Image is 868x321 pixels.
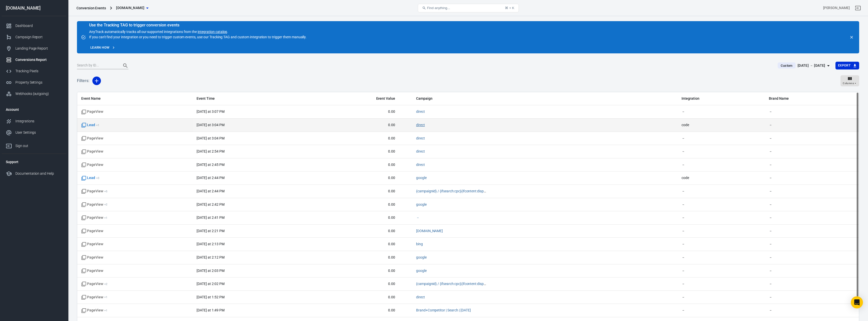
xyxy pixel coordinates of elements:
span: code [682,175,752,181]
a: Sign out [2,138,66,152]
a: Brand+Competitor | Search | [DATE] [416,308,471,312]
a: Tracking Pixels [2,65,66,77]
sup: + 3 [96,176,99,180]
span: － [682,202,752,207]
a: User Settings [2,127,66,138]
time: 2025-10-14T14:42:12+02:00 [197,202,224,206]
span: PageView [81,189,107,194]
a: integration catalog [198,30,227,34]
a: {campaignid} / {ifsearch:cpc}{ifcontent:display} / google [416,282,503,286]
a: Landing Page Report [2,43,66,54]
span: Standard event name [81,242,103,247]
a: direct [416,163,425,167]
span: google [416,255,427,260]
span: Event Value [324,96,395,101]
div: Webhooks (outgoing) [15,91,62,96]
div: Documentation and Help [15,171,62,176]
button: Columns [840,75,859,86]
span: 0.00 [324,202,395,207]
span: Standard event name [81,268,103,273]
span: Campaign [416,96,487,101]
span: 0.00 [324,295,395,300]
a: direct [416,149,425,153]
span: － [682,242,752,247]
span: 0.00 [324,123,395,128]
span: direct [416,295,425,300]
span: Standard event name [81,229,103,234]
span: 0.00 [324,268,395,273]
div: Conversion Events [76,6,106,11]
div: [DOMAIN_NAME] [2,6,66,10]
a: Integrations [2,116,66,127]
span: － [682,109,752,114]
span: bing [416,242,423,247]
span: － [416,215,420,220]
a: google [416,269,427,273]
input: Search by ID... [77,62,117,69]
sup: + 5 [104,190,107,193]
div: Conversions Report [15,57,62,62]
a: Sign out [852,2,864,14]
span: － [769,202,839,207]
span: 0.00 [324,242,395,247]
a: Property Settings [2,77,66,88]
a: google [416,202,427,206]
span: google [416,175,427,181]
div: Campaign Report [15,34,62,40]
a: google [416,255,427,259]
a: － [416,216,420,220]
span: － [682,149,752,154]
span: 0.00 [324,109,395,114]
span: － [769,162,839,167]
span: {campaignid} / {ifsearch:cpc}{ifcontent:display} / google [416,281,487,287]
span: － [769,268,839,273]
sup: + 2 [104,282,107,286]
span: Standard event name [81,136,103,141]
span: － [682,215,752,220]
div: Tracking Pixels [15,68,62,74]
a: {campaignid} / {ifsearch:cpc}{ifcontent:display} / google [416,189,503,193]
button: Find anything...⌘ + K [418,4,519,12]
a: Campaign Report [2,31,66,43]
span: direct [416,136,425,141]
a: direct [416,295,425,299]
div: Open Intercom Messenger [851,296,863,308]
span: code [682,123,752,128]
sup: + 1 [96,123,99,127]
span: google [416,202,427,207]
h5: Filters: [77,73,89,89]
div: ⌘ + K [505,6,514,10]
span: wonderkind.com [116,5,144,11]
span: － [769,255,839,260]
span: － [682,136,752,141]
time: 2025-10-14T14:03:46+02:00 [197,269,224,273]
span: － [769,281,839,287]
span: 0.00 [324,136,395,141]
span: － [769,136,839,141]
span: 0.00 [324,149,395,154]
button: Export [835,62,859,69]
sup: + 1 [104,309,107,312]
time: 2025-10-14T14:13:19+02:00 [197,242,224,246]
span: － [769,229,839,234]
a: Webhooks (outgoing) [2,88,66,99]
sup: + 1 [104,216,107,220]
a: direct [416,110,425,114]
time: 2025-10-14T15:04:27+02:00 [197,123,224,127]
span: direct [416,149,425,154]
span: PageView [81,308,107,313]
span: 0.00 [324,229,395,234]
div: User Settings [15,130,62,135]
button: [DOMAIN_NAME] [114,3,150,13]
div: Account id: nLGkVNE2 [823,5,850,11]
button: close [848,34,855,41]
time: 2025-10-14T15:07:40+02:00 [197,110,224,114]
time: 2025-10-14T14:44:53+02:00 [197,176,224,180]
sup: + 2 [104,203,107,206]
span: direct [416,109,425,114]
span: 0.00 [324,215,395,220]
a: direct [416,136,425,140]
span: Integration [682,96,752,101]
li: Account [2,103,66,116]
span: － [682,268,752,273]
